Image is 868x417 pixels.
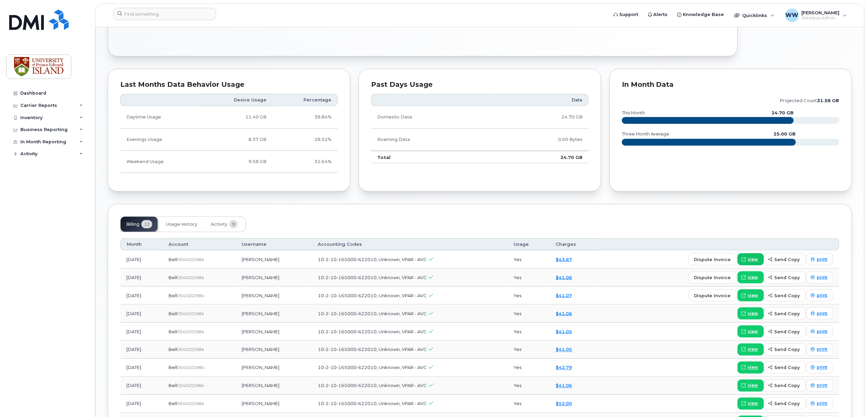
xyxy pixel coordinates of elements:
a: print [806,398,833,410]
td: [DATE] [120,359,162,377]
span: print [817,401,828,407]
span: Alerts [654,11,668,18]
td: [DATE] [120,287,162,305]
th: Percentage [273,94,338,106]
span: send copy [775,365,800,371]
button: send copy [764,271,806,284]
td: Yes [508,395,550,413]
td: Daytime Usage [120,106,200,128]
span: [PERSON_NAME] [802,10,840,15]
span: send copy [775,328,800,335]
th: Account [162,238,236,251]
td: [DATE] [120,305,162,323]
a: $41.07 [556,293,572,298]
span: 10-2-10-165000-622010, Unknown, VPAR - AVC [318,329,427,334]
div: Last Months Data Behavior Usage [120,81,338,88]
a: print [806,289,833,302]
td: [PERSON_NAME] [236,341,312,359]
span: print [817,274,828,280]
span: view [748,383,758,389]
a: print [806,362,833,374]
span: Usage History [166,222,197,227]
span: Bell [169,401,177,406]
span: Bell [169,383,177,388]
button: send copy [764,325,806,338]
td: Yes [508,323,550,341]
span: send copy [775,310,800,317]
div: Past Days Usage [371,81,589,88]
td: 32.64% [273,151,338,173]
div: Quicklinks [730,9,779,22]
td: [DATE] [120,251,162,269]
td: Yes [508,359,550,377]
span: Wireless Admin [802,15,840,21]
td: 24.70 GB [493,151,589,164]
a: view [737,307,764,320]
span: Bell [169,311,177,316]
th: Username [236,238,312,251]
td: 24.70 GB [493,106,589,128]
button: dispute invoice [689,253,737,266]
span: print [817,310,828,317]
a: Alerts [643,8,673,21]
th: Data [493,94,589,106]
div: In Month Data [622,81,839,88]
span: 0540202984 [177,401,204,406]
a: print [806,325,833,338]
a: view [737,253,764,266]
span: 0540202984 [177,293,204,298]
span: 10-2-10-165000-622010, Unknown, VPAR - AVC [318,347,427,352]
text: 25.00 GB [774,131,796,137]
button: dispute invoice [689,289,737,302]
span: send copy [775,401,800,407]
button: send copy [764,398,806,410]
a: print [806,343,833,356]
a: view [737,343,764,356]
span: Activity [211,222,227,227]
td: Yes [508,305,550,323]
span: Bell [169,275,177,280]
button: send copy [764,289,806,302]
td: [PERSON_NAME] [236,269,312,287]
button: send copy [764,253,806,266]
td: Yes [508,251,550,269]
span: Support [619,11,638,18]
span: 0540202984 [177,347,204,352]
span: view [748,292,758,299]
td: 8.37 GB [200,129,273,151]
span: send copy [775,383,800,389]
a: view [737,325,764,338]
th: Month [120,238,162,251]
td: 0.00 Bytes [493,129,589,151]
th: Accounting Codes [312,238,508,251]
span: 0540202984 [177,311,204,316]
td: [PERSON_NAME] [236,323,312,341]
span: print [817,328,828,335]
span: Bell [169,365,177,370]
span: print [817,365,828,371]
td: 28.52% [273,129,338,151]
text: projected count [780,98,839,103]
span: 9 [229,220,238,228]
td: Evenings Usage [120,129,200,151]
span: 10-2-10-165000-622010, Unknown, VPAR - AVC [318,257,427,262]
td: [DATE] [120,323,162,341]
a: $52.00 [556,401,572,406]
span: WW [786,11,799,19]
a: $42.79 [556,365,572,370]
a: Support [609,8,643,21]
td: [DATE] [120,341,162,359]
a: view [737,398,764,410]
td: [PERSON_NAME] [236,287,312,305]
span: 0540202984 [177,275,204,280]
span: Quicklinks [743,13,767,18]
span: view [748,310,758,317]
span: dispute invoice [694,274,731,281]
a: view [737,271,764,284]
a: view [737,380,764,392]
a: $41.05 [556,347,572,352]
a: $43.67 [556,257,572,262]
text: 24.70 GB [772,110,794,115]
span: view [748,274,758,280]
th: Charges [550,238,600,251]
